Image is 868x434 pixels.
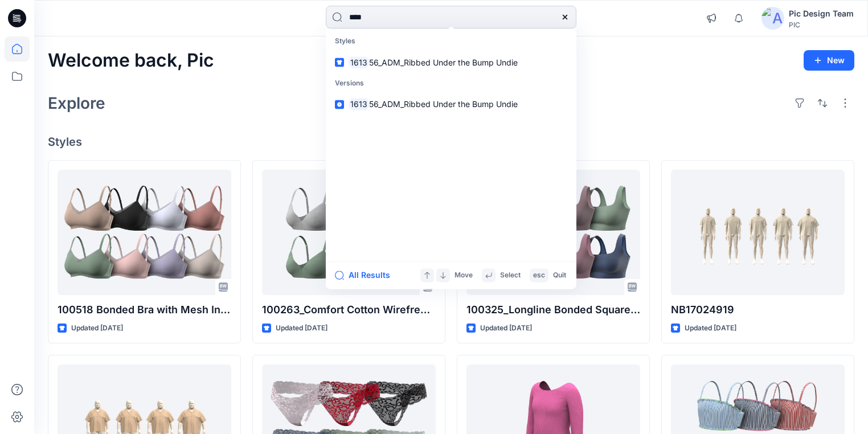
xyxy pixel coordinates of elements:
[58,302,231,318] p: 100518 Bonded Bra with Mesh Inserts
[500,269,521,281] p: Select
[48,94,105,112] h2: Explore
[328,52,574,73] a: 161356_ADM_Ribbed Under the Bump Undie
[369,100,518,109] span: 56_ADM_Ribbed Under the Bump Undie
[48,135,854,149] h4: Styles
[48,50,214,71] h2: Welcome back, Pic
[671,302,845,318] p: NB17024919
[349,98,369,111] mark: 1613
[262,170,436,295] a: 100263_Comfort Cotton Wirefree Bra
[685,322,736,334] p: Updated [DATE]
[58,170,231,295] a: 100518 Bonded Bra with Mesh Inserts
[804,50,854,71] button: New
[369,58,518,67] span: 56_ADM_Ribbed Under the Bump Undie
[262,302,436,318] p: 100263_Comfort Cotton Wirefree Bra
[466,302,640,318] p: 100325_Longline Bonded Square Neck Bra
[349,56,369,69] mark: 1613
[276,322,327,334] p: Updated [DATE]
[335,268,398,282] button: All Results
[789,7,854,21] div: Pic Design Team
[533,269,545,281] p: esc
[789,21,854,29] div: PIC
[480,322,532,334] p: Updated [DATE]
[671,170,845,295] a: NB17024919
[328,31,574,52] p: Styles
[328,73,574,94] p: Versions
[328,94,574,115] a: 161356_ADM_Ribbed Under the Bump Undie
[71,322,123,334] p: Updated [DATE]
[761,7,784,30] img: avatar
[455,269,473,281] p: Move
[553,269,566,281] p: Quit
